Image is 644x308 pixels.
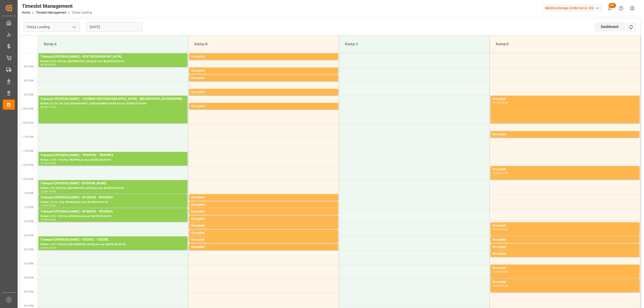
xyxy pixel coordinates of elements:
div: 11:00 [501,137,508,139]
div: Occupied [493,97,637,102]
div: - [198,95,199,97]
div: Pallets: 4,TU: 125,City: TRAPPES,Arrival: [DATE] 00:00:00 [41,158,185,162]
div: - [48,162,49,164]
span: 4:00 PM [24,276,33,279]
div: - [198,207,199,210]
div: 14:00 [199,222,207,224]
a: Timeslot Management [36,11,66,14]
div: Melitta Europa GmbH & Co. KG [543,5,602,12]
div: 12:00 [49,162,56,164]
div: 15:00 [199,250,207,252]
div: Occupied [191,104,336,109]
div: - [500,242,501,245]
div: 14:00 [49,218,56,221]
div: - [198,236,199,238]
div: 08:30 [191,73,198,76]
span: 10:00 AM [22,107,33,110]
div: 14:30 [199,236,207,238]
div: 08:45 [199,73,207,76]
div: 12:30 [501,172,508,174]
div: 13:00 [41,204,48,207]
div: 08:00 [41,63,48,66]
span: 3:00 PM [24,248,33,251]
div: Occupied [191,90,336,95]
div: - [198,214,199,216]
div: 10:30 [49,106,56,108]
div: 13:00 [191,200,198,202]
div: Ramp A [42,39,184,49]
div: 14:30 [191,242,198,245]
div: Occupied [493,223,637,228]
div: 13:30 [199,207,207,210]
span: 4:30 PM [24,290,33,293]
input: Type to search/select [24,22,79,32]
div: - [500,102,501,104]
div: Occupied [191,223,336,228]
div: 08:45 [191,81,198,83]
div: Transport [PERSON_NAME] - [PERSON_NAME] [41,181,185,186]
div: - [48,204,49,207]
div: 14:45 [493,250,500,252]
div: Occupied [191,68,336,73]
div: - [500,271,501,273]
div: 09:30 [41,106,48,108]
div: Occupied [493,132,637,137]
div: Transport [PERSON_NAME] - TRAPPES - TRAPPES [41,153,185,158]
button: Melitta Europa GmbH & Co. KG [543,3,604,13]
div: Occupied [493,237,637,242]
div: 13:15 [191,207,198,210]
div: - [500,228,501,231]
div: - [198,250,199,252]
div: 14:45 [199,242,207,245]
div: Transport [PERSON_NAME] - CHENNEVIERES/[GEOGRAPHIC_DATA] - [GEOGRAPHIC_DATA]/MARNE CEDEX [41,97,185,102]
a: Home [22,11,30,14]
div: 08:30 [49,63,56,66]
div: Transport [PERSON_NAME] - WISSOUS - WISSOUS [41,209,185,214]
div: Occupied [191,231,336,236]
div: 10:00 [199,109,207,111]
div: Ramp C [343,39,486,49]
div: - [48,218,49,221]
div: 14:15 [191,236,198,238]
button: open menu [70,23,78,31]
div: Pallets: 4,TU: 476,City: [GEOGRAPHIC_DATA],Arrival: [DATE] 00:00:00 [41,242,185,247]
div: - [500,256,501,259]
div: Occupied [191,209,336,214]
div: 13:30 [49,204,56,207]
div: Ramp D [494,39,636,49]
div: 12:00 [493,172,500,174]
span: 1:30 PM [24,206,33,209]
div: Pallets: 19,TU: ,City: WISSOUS,Arrival: [DATE] 00:00:00 [41,200,185,204]
div: 15:00 [501,250,508,252]
div: - [198,228,199,231]
div: Transport [PERSON_NAME] - VERT-[GEOGRAPHIC_DATA] [41,54,185,59]
div: 13:00 [49,190,56,193]
div: - [48,190,49,193]
div: 13:30 [41,218,48,221]
span: 12:30 PM [22,178,33,181]
div: 15:00 [493,256,500,259]
div: Transport [PERSON_NAME] - YZEURE - YZEURE [41,237,185,242]
span: 9:30 AM [24,93,33,96]
div: - [48,63,49,66]
div: 10:30 [501,102,508,104]
div: - [48,247,49,249]
div: Occupied [191,245,336,250]
div: 16:30 [501,285,508,287]
span: 12:00 PM [22,164,33,166]
span: 8:30 AM [24,65,33,68]
span: 10:30 AM [22,121,33,124]
div: 14:45 [191,250,198,252]
div: - [500,285,501,287]
div: Occupied [493,167,637,172]
div: - [198,109,199,111]
div: - [500,137,501,139]
div: 09:30 [199,95,207,97]
span: 1:00 PM [24,192,33,195]
div: Timeslot Management [22,2,92,10]
div: 14:45 [501,242,508,245]
div: 13:45 [199,214,207,216]
div: Occupied [493,280,637,285]
div: - [198,200,199,202]
div: 16:00 [493,285,500,287]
